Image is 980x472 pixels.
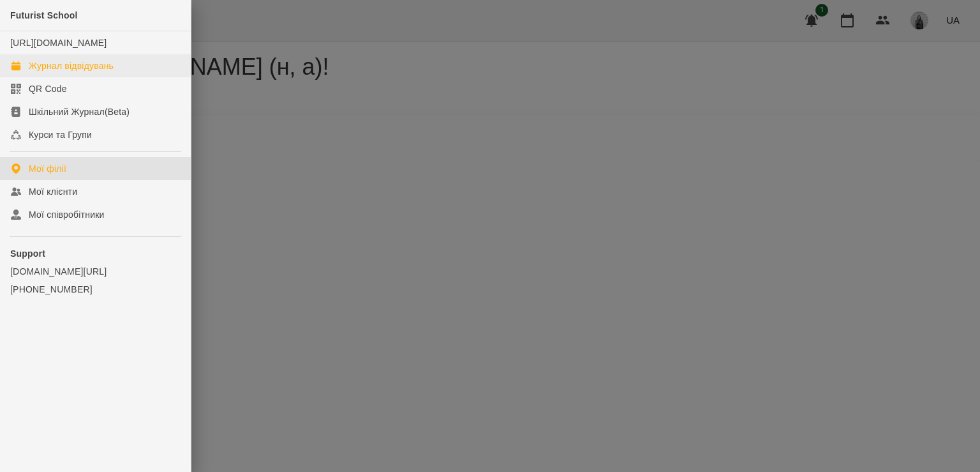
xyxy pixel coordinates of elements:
[29,59,114,72] div: Журнал відвідувань
[10,265,181,278] a: [DOMAIN_NAME][URL]
[10,283,181,296] a: [PHONE_NUMBER]
[29,128,92,141] div: Курси та Групи
[10,38,107,48] a: [URL][DOMAIN_NAME]
[10,247,181,260] p: Support
[29,82,67,95] div: QR Code
[10,10,78,20] span: Futurist School
[29,208,105,221] div: Мої співробітники
[29,105,130,118] div: Шкільний Журнал(Beta)
[29,185,77,198] div: Мої клієнти
[29,162,66,175] div: Мої філії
